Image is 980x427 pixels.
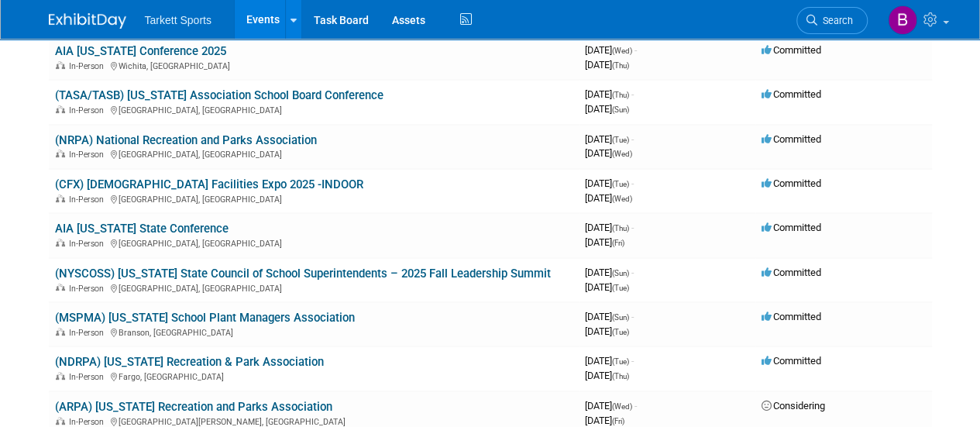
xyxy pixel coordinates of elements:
[612,417,624,425] span: (Fri)
[56,61,65,69] img: In-Person Event
[612,372,629,381] span: (Thu)
[56,239,65,246] img: In-Person Event
[585,133,634,145] span: [DATE]
[612,402,632,411] span: (Wed)
[612,269,629,277] span: (Sun)
[69,417,108,427] span: In-Person
[55,44,226,58] a: AIA [US_STATE] Conference 2025
[612,239,624,247] span: (Fri)
[56,284,65,291] img: In-Person Event
[56,417,65,425] img: In-Person Event
[55,400,332,414] a: (ARPA) [US_STATE] Recreation and Parks Association
[69,328,108,338] span: In-Person
[69,195,108,205] span: In-Person
[55,192,573,205] div: [GEOGRAPHIC_DATA], [GEOGRAPHIC_DATA]
[585,59,629,71] span: [DATE]
[585,103,629,115] span: [DATE]
[585,355,634,367] span: [DATE]
[612,61,629,70] span: (Thu)
[69,105,108,115] span: In-Person
[49,13,126,29] img: ExhibitDay
[56,328,65,336] img: In-Person Event
[55,133,317,147] a: (NRPA) National Recreation and Parks Association
[69,150,108,160] span: In-Person
[631,267,634,278] span: -
[612,46,632,55] span: (Wed)
[55,177,363,191] a: (CFX) [DEMOGRAPHIC_DATA] Facilities Expo 2025 -INDOOR
[585,311,634,322] span: [DATE]
[762,355,821,367] span: Committed
[56,372,65,380] img: In-Person Event
[612,180,629,188] span: (Tue)
[631,355,634,367] span: -
[585,222,634,233] span: [DATE]
[55,370,573,382] div: Fargo, [GEOGRAPHIC_DATA]
[585,267,634,278] span: [DATE]
[631,177,634,189] span: -
[762,222,821,233] span: Committed
[145,14,211,26] span: Tarkett Sports
[634,400,637,412] span: -
[817,15,853,26] span: Search
[585,281,629,293] span: [DATE]
[762,133,821,145] span: Committed
[585,325,629,337] span: [DATE]
[585,370,629,381] span: [DATE]
[585,400,637,412] span: [DATE]
[69,239,108,249] span: In-Person
[631,133,634,145] span: -
[585,236,624,248] span: [DATE]
[612,91,629,99] span: (Thu)
[634,44,637,56] span: -
[585,415,624,426] span: [DATE]
[631,222,634,233] span: -
[69,61,108,71] span: In-Person
[612,313,629,322] span: (Sun)
[612,284,629,292] span: (Tue)
[55,236,573,249] div: [GEOGRAPHIC_DATA], [GEOGRAPHIC_DATA]
[69,372,108,382] span: In-Person
[762,311,821,322] span: Committed
[762,44,821,56] span: Committed
[612,357,629,366] span: (Tue)
[56,195,65,202] img: In-Person Event
[56,105,65,113] img: In-Person Event
[55,103,573,115] div: [GEOGRAPHIC_DATA], [GEOGRAPHIC_DATA]
[69,284,108,294] span: In-Person
[612,195,632,203] span: (Wed)
[612,328,629,336] span: (Tue)
[56,150,65,157] img: In-Person Event
[55,415,573,427] div: [GEOGRAPHIC_DATA][PERSON_NAME], [GEOGRAPHIC_DATA]
[762,400,825,412] span: Considering
[762,177,821,189] span: Committed
[585,88,634,100] span: [DATE]
[631,88,634,100] span: -
[612,150,632,158] span: (Wed)
[612,105,629,114] span: (Sun)
[585,44,637,56] span: [DATE]
[888,5,917,35] img: Blake Centers
[585,177,634,189] span: [DATE]
[55,267,551,281] a: (NYSCOSS) [US_STATE] State Council of School Superintendents – 2025 Fall Leadership Summit
[55,59,573,71] div: Wichita, [GEOGRAPHIC_DATA]
[55,222,229,236] a: AIA [US_STATE] State Conference
[796,7,868,34] a: Search
[612,224,629,232] span: (Thu)
[55,281,573,294] div: [GEOGRAPHIC_DATA], [GEOGRAPHIC_DATA]
[585,147,632,159] span: [DATE]
[55,355,324,369] a: (NDRPA) [US_STATE] Recreation & Park Association
[762,267,821,278] span: Committed
[55,88,383,102] a: (TASA/TASB) [US_STATE] Association School Board Conference
[612,136,629,144] span: (Tue)
[631,311,634,322] span: -
[55,311,355,325] a: (MSPMA) [US_STATE] School Plant Managers Association
[585,192,632,204] span: [DATE]
[762,88,821,100] span: Committed
[55,325,573,338] div: Branson, [GEOGRAPHIC_DATA]
[55,147,573,160] div: [GEOGRAPHIC_DATA], [GEOGRAPHIC_DATA]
